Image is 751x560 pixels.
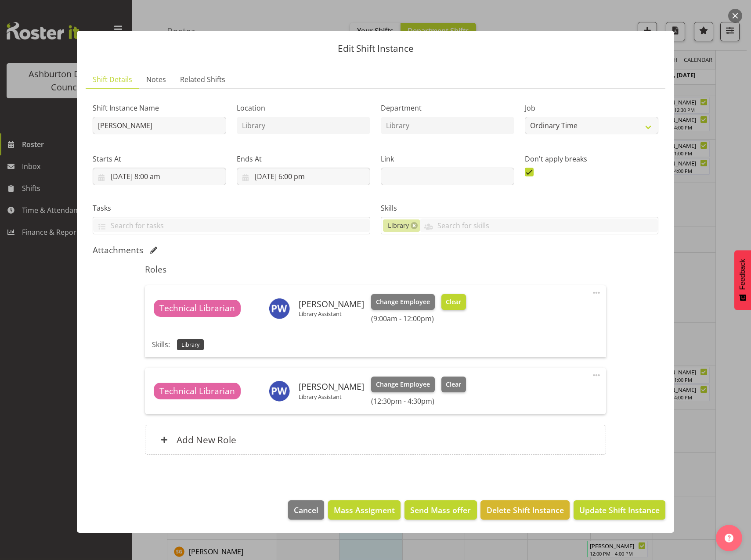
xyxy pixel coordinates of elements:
h6: Add New Role [177,434,236,445]
input: Shift Instance Name [93,117,226,134]
button: Update Shift Instance [574,500,665,520]
input: Search for skills [420,219,658,232]
img: phoebe-wang10006.jpg [269,381,290,402]
label: Don't apply breaks [525,154,658,164]
input: Click to select... [93,168,226,185]
button: Send Mass offer [404,500,477,520]
button: Mass Assigment [328,500,401,520]
label: Job [525,103,658,113]
input: Click to select... [237,168,370,185]
span: Change Employee [376,380,430,389]
span: Change Employee [376,297,430,307]
p: Edit Shift Instance [86,44,665,53]
span: Feedback [739,259,747,290]
button: Delete Shift Instance [480,500,569,520]
button: Feedback - Show survey [734,250,751,310]
label: Link [381,154,514,164]
button: Cancel [288,500,324,520]
span: Mass Assigment [334,504,395,516]
button: Change Employee [371,294,435,310]
label: Skills [381,203,658,213]
span: Clear [446,297,461,307]
span: Library [181,341,199,349]
label: Location [237,103,370,113]
p: Skills: [152,339,170,350]
label: Department [381,103,514,113]
h6: (12:30pm - 4:30pm) [371,397,466,406]
input: Search for tasks [93,219,370,232]
button: Change Employee [371,377,435,392]
span: Send Mass offer [410,504,471,516]
span: Shift Details [93,74,132,85]
button: Clear [441,294,466,310]
span: Technical Librarian [159,302,235,315]
label: Starts At [93,154,226,164]
label: Tasks [93,203,370,213]
h5: Roles [145,264,606,275]
label: Ends At [237,154,370,164]
h6: (9:00am - 12:00pm) [371,314,466,323]
h6: [PERSON_NAME] [299,299,364,309]
p: Library Assistant [299,310,364,317]
span: Related Shifts [180,74,225,85]
img: help-xxl-2.png [725,534,733,542]
span: Cancel [294,504,318,516]
span: Library [388,221,409,230]
span: Delete Shift Instance [487,504,564,516]
h6: [PERSON_NAME] [299,382,364,391]
p: Library Assistant [299,393,364,400]
button: Clear [441,377,466,392]
span: Notes [146,74,166,85]
label: Shift Instance Name [93,103,226,113]
h5: Attachments [93,245,143,255]
span: Technical Librarian [159,385,235,398]
img: phoebe-wang10006.jpg [269,298,290,319]
span: Update Shift Instance [579,504,660,516]
span: Clear [446,380,461,389]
